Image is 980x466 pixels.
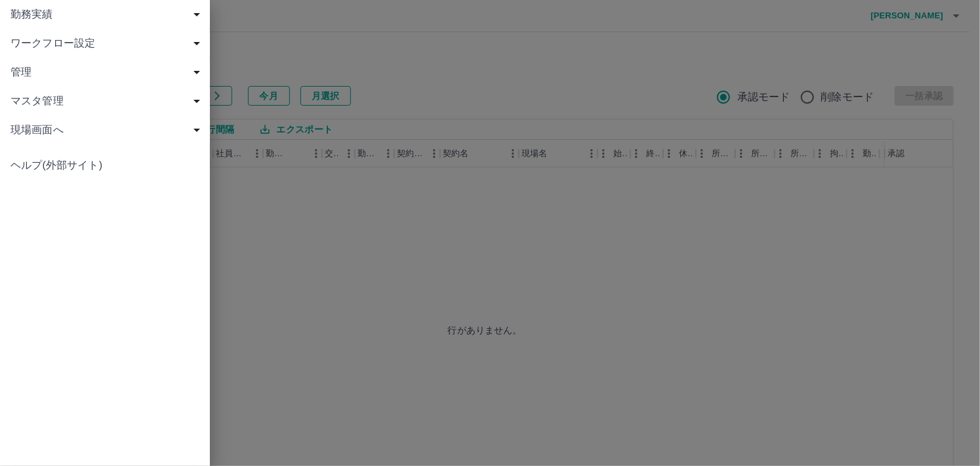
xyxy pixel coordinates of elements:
span: 管理 [10,64,205,80]
span: マスタ管理 [10,93,205,109]
span: ヘルプ(外部サイト) [10,158,199,173]
span: 現場画面へ [10,122,205,138]
span: ワークフロー設定 [10,35,205,51]
span: 勤務実績 [10,7,205,22]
